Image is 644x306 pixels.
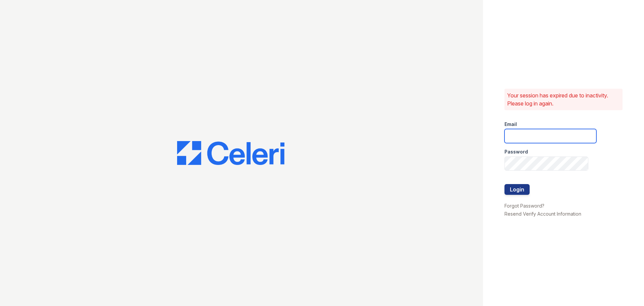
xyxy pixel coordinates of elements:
img: CE_Logo_Blue-a8612792a0a2168367f1c8372b55b34899dd931a85d93a1a3d3e32e68fde9ad4.png [177,141,284,165]
a: Forgot Password? [504,203,544,209]
a: Resend Verify Account Information [504,211,581,217]
label: Password [504,148,528,155]
p: Your session has expired due to inactivity. Please log in again. [507,91,620,107]
label: Email [504,121,517,128]
button: Login [504,184,530,195]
